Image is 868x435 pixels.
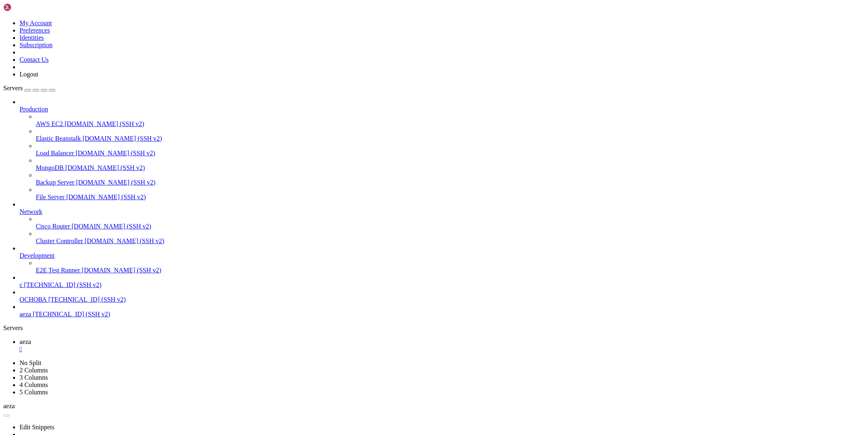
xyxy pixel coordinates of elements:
span: Development [20,252,55,259]
a: 2 Columns [20,367,48,374]
span: Production [20,106,48,113]
a: 3 Columns [20,374,48,381]
span: Cluster Controller [36,237,83,244]
a: Development [20,252,865,259]
a: aeza [TECHNICAL_ID] (SSH v2) [20,311,865,318]
a: Servers [3,85,55,91]
span: AWS EC2 [36,120,63,127]
li: Production [20,98,865,201]
li: Development [20,245,865,274]
a: My Account [20,20,52,26]
a: Preferences [20,27,50,34]
span: Backup Server [36,179,74,186]
a: Cisco Router [DOMAIN_NAME] (SSH v2) [36,223,865,230]
img: Shellngn [3,3,50,11]
span: [TECHNICAL_ID] (SSH v2) [24,281,101,288]
span: File Server [36,194,65,200]
span: [DOMAIN_NAME] (SSH v2) [76,150,155,157]
a: Subscription [20,41,52,48]
a: File Server [DOMAIN_NAME] (SSH v2) [36,194,865,201]
a: Contact Us [20,56,49,63]
span: aeza [20,311,31,318]
span: [DOMAIN_NAME] (SSH v2) [83,135,162,142]
a: Edit Snippets [20,424,55,431]
li: Cisco Router [DOMAIN_NAME] (SSH v2) [36,215,865,230]
li: aeza [TECHNICAL_ID] (SSH v2) [20,303,865,318]
span: [DOMAIN_NAME] (SSH v2) [82,267,162,274]
a: 4 Columns [20,381,48,388]
span: [DOMAIN_NAME] (SSH v2) [66,194,146,200]
span: MongoDB [36,164,63,171]
span: Network [20,208,42,215]
a: aeza [20,338,865,353]
span: Load Balancer [36,150,74,157]
span: [DOMAIN_NAME] (SSH v2) [85,237,164,244]
span: [DOMAIN_NAME] (SSH v2) [65,120,144,127]
a: No Split [20,359,42,366]
a: 5 Columns [20,389,48,396]
li: MongoDB [DOMAIN_NAME] (SSH v2) [36,157,865,172]
li: AWS EC2 [DOMAIN_NAME] (SSH v2) [36,113,865,128]
span: [TECHNICAL_ID] (SSH v2) [33,311,110,318]
a: с [TECHNICAL_ID] (SSH v2) [20,281,865,289]
span: E2E Test Runner [36,267,80,274]
li: ОСНОВА [TECHNICAL_ID] (SSH v2) [20,289,865,303]
div: Servers [3,324,865,332]
a: Logout [20,71,38,78]
li: File Server [DOMAIN_NAME] (SSH v2) [36,186,865,201]
a: ОСНОВА [TECHNICAL_ID] (SSH v2) [20,296,865,303]
a: AWS EC2 [DOMAIN_NAME] (SSH v2) [36,120,865,128]
a: Network [20,208,865,215]
a: E2E Test Runner [DOMAIN_NAME] (SSH v2) [36,267,865,274]
span: [DOMAIN_NAME] (SSH v2) [76,179,156,186]
a: Elastic Beanstalk [DOMAIN_NAME] (SSH v2) [36,135,865,142]
span: aeza [3,402,15,409]
a: Identities [20,34,44,41]
span: aeza [20,338,31,345]
span: [TECHNICAL_ID] (SSH v2) [48,296,126,303]
span: [DOMAIN_NAME] (SSH v2) [65,164,145,171]
li: Backup Server [DOMAIN_NAME] (SSH v2) [36,172,865,186]
a: Load Balancer [DOMAIN_NAME] (SSH v2) [36,150,865,157]
span: с [20,281,22,288]
span: [DOMAIN_NAME] (SSH v2) [72,223,151,230]
li: Cluster Controller [DOMAIN_NAME] (SSH v2) [36,230,865,245]
li: с [TECHNICAL_ID] (SSH v2) [20,274,865,289]
a: Backup Server [DOMAIN_NAME] (SSH v2) [36,179,865,186]
span: ОСНОВА [20,296,47,303]
a:  [20,346,865,353]
a: MongoDB [DOMAIN_NAME] (SSH v2) [36,164,865,172]
a: Cluster Controller [DOMAIN_NAME] (SSH v2) [36,237,865,245]
span: Servers [3,85,23,91]
span: Cisco Router [36,223,70,230]
span: Elastic Beanstalk [36,135,81,142]
li: Elastic Beanstalk [DOMAIN_NAME] (SSH v2) [36,128,865,142]
a: Production [20,106,865,113]
li: E2E Test Runner [DOMAIN_NAME] (SSH v2) [36,259,865,274]
li: Network [20,201,865,245]
li: Load Balancer [DOMAIN_NAME] (SSH v2) [36,142,865,157]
